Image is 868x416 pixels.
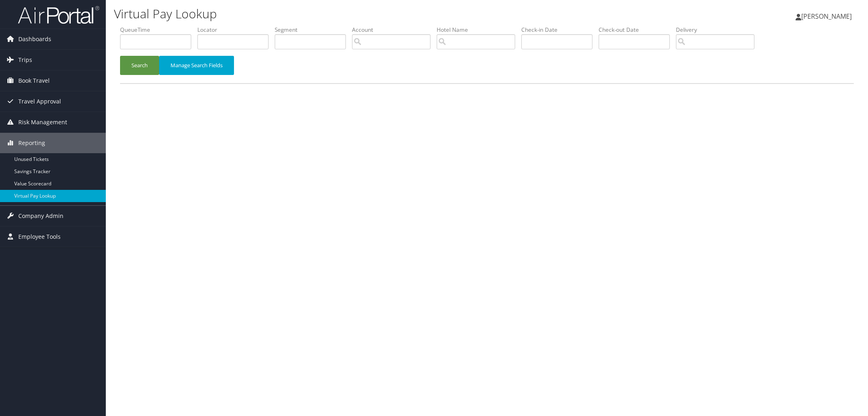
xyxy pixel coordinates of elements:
[796,4,860,29] a: [PERSON_NAME]
[159,56,234,75] button: Manage Search Fields
[18,112,67,132] span: Risk Management
[197,26,275,34] label: Locator
[18,50,32,70] span: Trips
[521,26,599,34] label: Check-in Date
[437,26,521,34] label: Hotel Name
[114,5,611,22] h1: Virtual Pay Lookup
[801,12,852,21] span: [PERSON_NAME]
[275,26,352,34] label: Segment
[676,26,761,34] label: Delivery
[120,26,197,34] label: QueueTime
[120,56,159,75] button: Search
[18,206,63,226] span: Company Admin
[352,26,437,34] label: Account
[18,70,50,91] span: Book Travel
[599,26,676,34] label: Check-out Date
[18,5,99,24] img: airportal-logo.png
[18,29,51,49] span: Dashboards
[18,91,61,112] span: Travel Approval
[18,227,61,247] span: Employee Tools
[18,133,45,153] span: Reporting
